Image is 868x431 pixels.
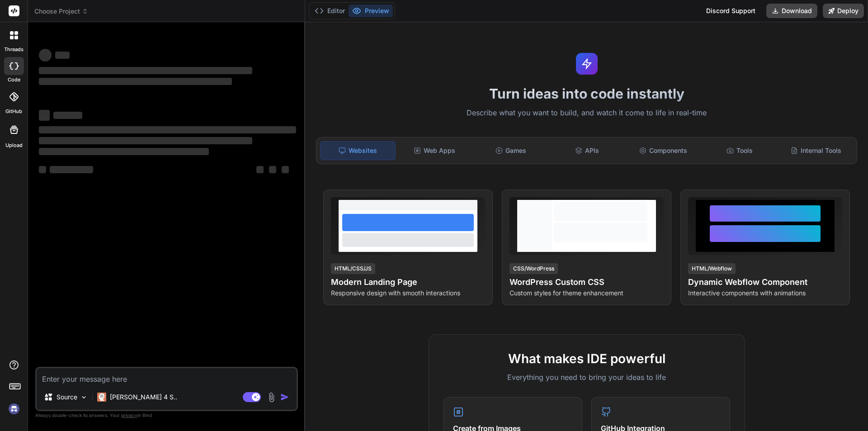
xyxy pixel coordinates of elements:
[703,141,777,160] div: Tools
[311,5,349,17] button: Editor
[256,166,264,173] span: ‌
[778,141,853,160] div: Internal Tools
[688,263,736,274] div: HTML/Webflow
[39,166,46,173] span: ‌
[6,401,22,417] img: signin
[766,4,817,18] button: Download
[4,46,24,53] label: threads
[39,148,209,155] span: ‌
[39,49,52,62] span: ‌
[5,108,22,115] label: GitHub
[121,412,137,418] span: privacy
[39,110,50,121] span: ‌
[39,78,232,85] span: ‌
[509,276,664,289] h4: WordPress Custom CSS
[331,289,485,298] p: Responsive design with smooth interactions
[39,126,296,133] span: ‌
[474,141,548,160] div: Games
[55,52,70,59] span: ‌
[688,289,842,298] p: Interactive components with animations
[39,67,252,74] span: ‌
[397,141,472,160] div: Web Apps
[269,166,276,173] span: ‌
[110,393,177,402] p: [PERSON_NAME] 4 S..
[57,393,77,402] p: Source
[311,85,863,102] h1: Turn ideas into code instantly
[509,263,558,274] div: CSS/WordPress
[39,137,252,144] span: ‌
[443,349,730,368] h2: What makes IDE powerful
[80,393,88,401] img: Pick Models
[626,141,701,160] div: Components
[509,289,664,298] p: Custom styles for theme enhancement
[282,166,289,173] span: ‌
[320,141,396,160] div: Websites
[53,112,82,119] span: ‌
[688,276,842,289] h4: Dynamic Webflow Component
[311,107,863,119] p: Describe what you want to build, and watch it come to life in real-time
[331,276,485,289] h4: Modern Landing Page
[701,4,761,18] div: Discord Support
[331,263,375,274] div: HTML/CSS/JS
[550,141,624,160] div: APIs
[50,166,93,173] span: ‌
[97,393,106,402] img: Claude 4 Sonnet
[823,4,864,18] button: Deploy
[34,7,88,16] span: Choose Project
[349,5,393,17] button: Preview
[35,411,298,420] p: Always double-check its answers. Your in Bind
[5,142,23,149] label: Upload
[266,392,277,403] img: attachment
[443,372,730,383] p: Everything you need to bring your ideas to life
[8,76,20,84] label: code
[280,393,289,402] img: icon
